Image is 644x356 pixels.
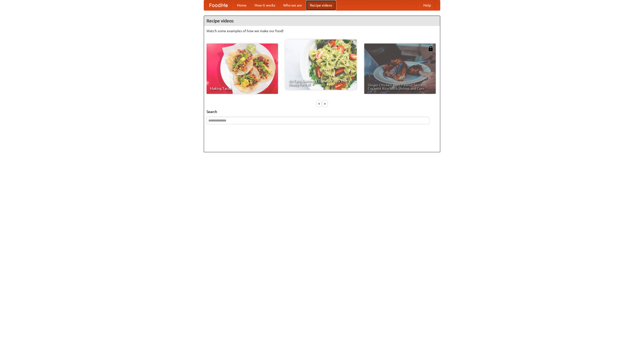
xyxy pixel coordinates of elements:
a: Help [419,0,435,10]
div: « [317,100,321,107]
p: Watch some examples of how we make our food! [207,28,437,33]
a: Making Tacos [207,44,278,94]
h5: Search [207,109,437,114]
a: Recipe videos [306,0,336,10]
a: An Easy, Summery Tomato Pasta That's Ready for Fall [285,39,357,90]
div: » [323,100,327,107]
a: Home [233,0,251,10]
a: How it works [251,0,279,10]
span: Making Tacos [210,87,274,90]
a: FoodMe [204,0,233,10]
span: An Easy, Summery Tomato Pasta That's Ready for Fall [289,79,353,86]
a: Who we are [279,0,306,10]
h4: Recipe videos [204,16,440,26]
img: 483408.png [428,46,433,51]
